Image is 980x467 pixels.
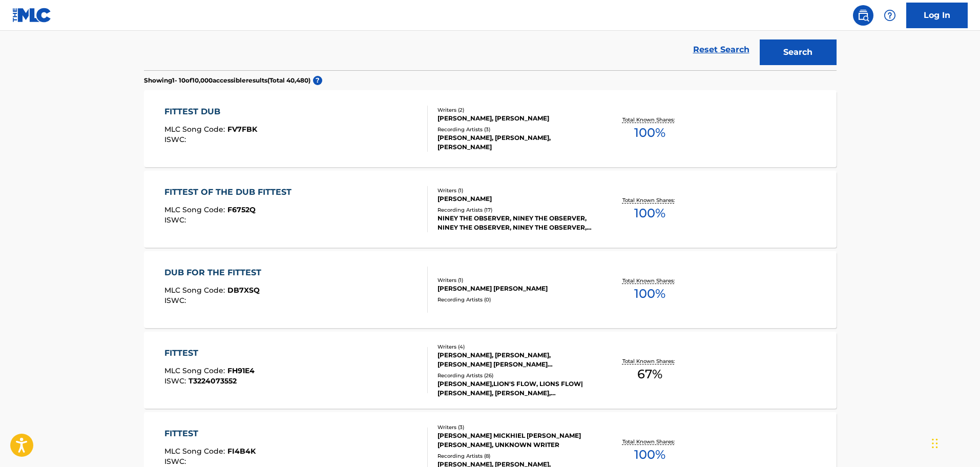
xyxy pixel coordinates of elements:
[884,9,896,22] img: help
[164,366,227,375] span: MLC Song Code :
[437,351,592,369] div: [PERSON_NAME], [PERSON_NAME], [PERSON_NAME] [PERSON_NAME] [PERSON_NAME]
[189,376,237,385] span: T3224073552
[164,296,189,305] span: ISWC :
[622,116,677,124] p: Total Known Shares:
[437,206,592,214] div: Recording Artists ( 17 )
[164,286,227,295] span: MLC Song Code :
[164,205,227,214] span: MLC Song Code :
[164,125,227,134] span: MLC Song Code :
[880,5,900,26] div: Help
[622,196,677,204] p: Total Known Shares:
[144,171,837,248] a: FITTEST OF THE DUB FITTESTMLC Song Code:F6752QISWC:Writers (1)[PERSON_NAME]Recording Artists (17)...
[906,3,968,28] a: Log In
[437,187,592,194] div: Writers ( 1 )
[634,285,665,303] span: 100 %
[12,8,52,23] img: MLC Logo
[164,347,255,359] div: FITTEST
[437,379,592,398] div: [PERSON_NAME],LION'S FLOW, LIONS FLOW|[PERSON_NAME], [PERSON_NAME], [PERSON_NAME], LIONS FLOW, LI...
[437,343,592,351] div: Writers ( 4 )
[437,126,592,133] div: Recording Artists ( 3 )
[437,114,592,123] div: [PERSON_NAME], [PERSON_NAME]
[437,133,592,152] div: [PERSON_NAME], [PERSON_NAME], [PERSON_NAME]
[227,286,260,295] span: DB7XSQ
[437,431,592,450] div: [PERSON_NAME] MICKHIEL [PERSON_NAME] [PERSON_NAME], UNKNOWN WRITER
[164,428,256,440] div: FITTEST
[853,5,873,26] a: Public Search
[164,106,257,118] div: FITTEST DUB
[688,38,755,61] a: Reset Search
[144,251,837,328] a: DUB FOR THE FITTESTMLC Song Code:DB7XSQISWC:Writers (1)[PERSON_NAME] [PERSON_NAME]Recording Artis...
[622,277,677,285] p: Total Known Shares:
[437,214,592,232] div: NINEY THE OBSERVER, NINEY THE OBSERVER, NINEY THE OBSERVER, NINEY THE OBSERVER, NINEY THE OBSERVER
[634,204,665,222] span: 100 %
[164,186,297,198] div: FITTEST OF THE DUB FITTEST
[622,438,677,445] p: Total Known Shares:
[622,357,677,365] p: Total Known Shares:
[929,418,980,467] iframe: Chat Widget
[164,215,189,225] span: ISWC :
[164,446,227,456] span: MLC Song Code :
[437,284,592,293] div: [PERSON_NAME] [PERSON_NAME]
[634,445,665,464] span: 100 %
[313,76,322,85] span: ?
[437,296,592,303] div: Recording Artists ( 0 )
[437,372,592,379] div: Recording Artists ( 26 )
[634,124,665,142] span: 100 %
[437,423,592,431] div: Writers ( 3 )
[164,457,189,466] span: ISWC :
[144,90,837,167] a: FITTEST DUBMLC Song Code:FV7FBKISWC:Writers (2)[PERSON_NAME], [PERSON_NAME]Recording Artists (3)[...
[437,276,592,284] div: Writers ( 1 )
[164,267,266,279] div: DUB FOR THE FITTEST
[227,125,257,134] span: FV7FBK
[164,376,189,385] span: ISWC :
[437,106,592,114] div: Writers ( 2 )
[437,194,592,204] div: [PERSON_NAME]
[760,39,837,65] button: Search
[164,135,189,144] span: ISWC :
[144,332,837,409] a: FITTESTMLC Song Code:FH91E4ISWC:T3224073552Writers (4)[PERSON_NAME], [PERSON_NAME], [PERSON_NAME]...
[144,76,310,85] p: Showing 1 - 10 of 10,000 accessible results (Total 40,480 )
[637,365,662,383] span: 67 %
[437,452,592,460] div: Recording Artists ( 8 )
[227,205,256,214] span: F6752Q
[932,428,938,459] div: Drag
[227,366,255,375] span: FH91E4
[227,446,256,456] span: FI4B4K
[857,9,869,22] img: search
